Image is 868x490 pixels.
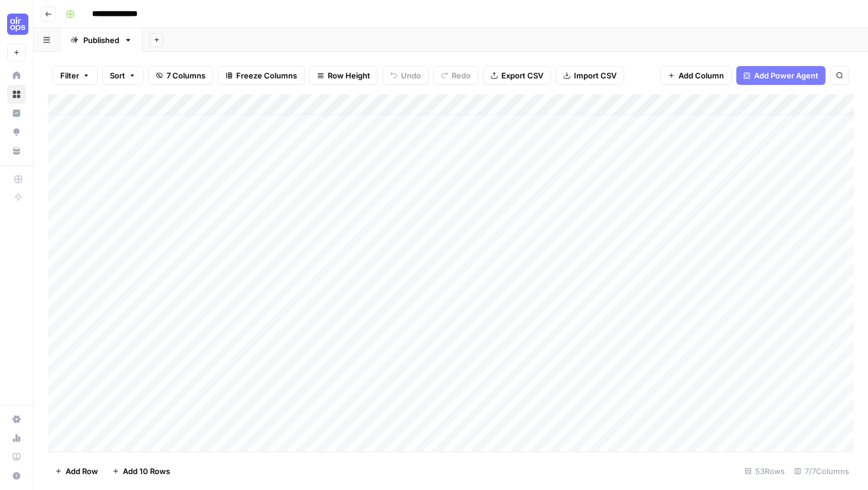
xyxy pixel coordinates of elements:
[7,410,26,429] a: Settings
[203,382,221,400] button: Send a message…
[660,66,732,85] button: Add Column
[736,66,825,85] button: Add Power Agent
[194,225,227,251] div: Yes
[18,386,28,396] button: Upload attachment
[678,70,724,81] span: Add Column
[204,232,217,244] div: Yes
[556,66,624,85] button: Import CSV
[75,386,84,396] button: Start recording
[433,66,478,85] button: Redo
[401,70,421,81] span: Undo
[110,70,125,81] span: Sort
[574,70,616,81] span: Import CSV
[19,267,184,325] div: Great, I’ll connect you with someone from our team. Meanwhile, could you share any additional det...
[7,66,26,85] a: Home
[66,465,98,477] span: Add Row
[149,108,227,134] div: team member
[218,66,305,85] button: Freeze Columns
[483,66,551,85] button: Export CSV
[10,361,226,382] textarea: Message…
[9,144,227,225] div: Fin says…
[7,14,28,35] img: AirOps Cohort 2 Logo
[8,5,30,27] button: go back
[7,429,26,448] a: Usage
[57,6,113,15] h1: Engineering
[148,66,213,85] button: 7 Columns
[7,85,26,104] a: Browse
[123,465,170,477] span: Add 10 Rows
[7,123,26,142] a: Opportunities
[83,34,119,46] div: Published
[44,343,56,355] img: Profile image for Engineering
[789,462,854,481] div: 7/7 Columns
[57,15,81,27] p: Active
[236,70,297,81] span: Freeze Columns
[7,104,26,123] a: Insights
[37,386,47,396] button: Emoji picker
[383,66,429,85] button: Undo
[9,341,227,369] div: Engineering says…
[328,70,370,81] span: Row Height
[60,344,192,354] div: joined the conversation
[7,448,26,466] a: Learning Hub
[9,144,194,216] div: Would you like me to connect you with a human agent now? Or if you want, you can share more detai...
[158,116,217,127] div: team member
[19,151,184,209] div: Would you like me to connect you with a human agent now? Or if you want, you can share more detai...
[9,225,227,261] div: Liebe says…
[56,386,66,396] button: Gif picker
[185,5,207,27] button: Home
[207,5,229,26] div: Close
[309,66,378,85] button: Row Height
[53,66,97,85] button: Filter
[7,466,26,485] button: Help + Support
[754,70,818,81] span: Add Power Agent
[34,6,53,25] img: Profile image for Engineering
[740,462,789,481] div: 53 Rows
[60,345,108,353] b: Engineering
[105,462,177,481] button: Add 10 Rows
[501,70,543,81] span: Export CSV
[19,46,217,92] div: Would you like me to get you connected with a team member right away, or do you have any other qu...
[7,142,26,160] a: Your Data
[60,28,142,52] a: Published
[167,70,205,81] span: 7 Columns
[48,462,105,481] button: Add Row
[9,260,227,341] div: Fin says…
[60,70,79,81] span: Filter
[9,260,194,332] div: Great, I’ll connect you with someone from our team. Meanwhile, could you share any additional det...
[102,66,143,85] button: Sort
[7,9,26,39] button: Workspace: AirOps Cohort 2
[452,70,471,81] span: Redo
[9,108,227,144] div: Liebe says…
